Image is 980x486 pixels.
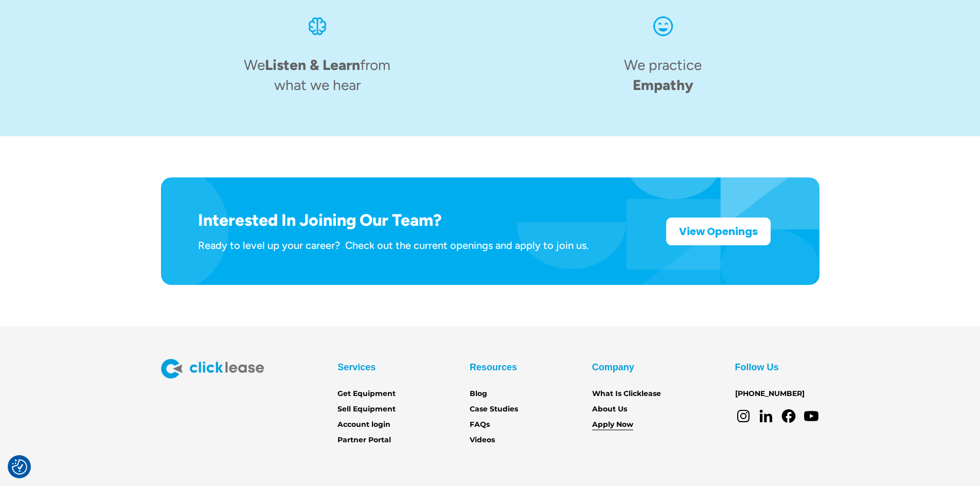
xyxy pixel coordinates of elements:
div: Company [592,359,634,375]
span: Listen & Learn [265,56,360,74]
h4: We practice [624,55,702,95]
img: Smiling face icon [651,14,675,39]
img: Clicklease logo [161,359,264,379]
a: Get Equipment [337,388,396,400]
div: Resources [470,359,517,375]
a: FAQs [470,419,490,430]
img: Revisit consent button [12,459,27,475]
a: Case Studies [470,404,518,415]
a: [PHONE_NUMBER] [735,388,805,400]
div: Follow Us [735,359,779,375]
div: Services [337,359,376,375]
a: About Us [592,404,627,415]
h4: We from what we hear [241,55,394,95]
a: View Openings [666,218,771,245]
a: Videos [470,435,495,446]
div: Ready to level up your career? Check out the current openings and apply to join us. [198,239,589,252]
a: Apply Now [592,419,633,430]
strong: View Openings [679,224,758,239]
a: Blog [470,388,487,400]
h1: Interested In Joining Our Team? [198,210,589,230]
button: Consent Preferences [12,459,27,475]
a: Account login [337,419,390,430]
a: Partner Portal [337,435,391,446]
a: Sell Equipment [337,404,396,415]
a: What Is Clicklease [592,388,661,400]
img: An icon of a brain [305,14,330,39]
span: Empathy [633,76,693,94]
